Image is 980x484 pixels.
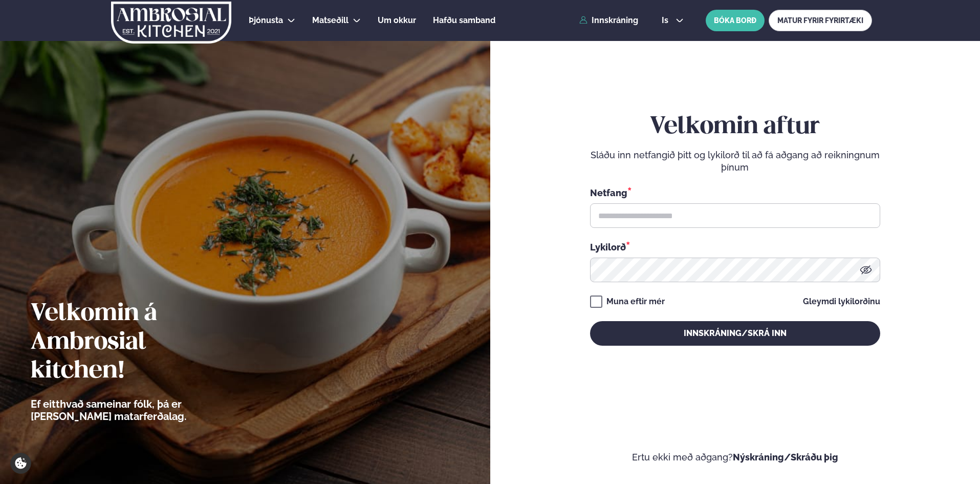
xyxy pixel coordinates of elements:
[733,452,838,462] a: Nýskráning/Skráðu þig
[662,16,671,25] span: is
[654,16,692,25] button: is
[312,14,349,27] a: Matseðill
[590,321,880,346] button: Innskráning/Skrá inn
[579,16,638,25] a: Innskráning
[110,2,232,44] img: logo
[31,398,243,423] p: Ef eitthvað sameinar fólk, þá er [PERSON_NAME] matarferðalag.
[249,14,283,27] a: Þjónusta
[769,10,872,31] a: MATUR FYRIR FYRIRTÆKI
[10,453,31,474] a: Cookie settings
[312,15,349,25] span: Matseðill
[590,149,880,174] p: Sláðu inn netfangið þitt og lykilorð til að fá aðgang að reikningnum þínum
[590,186,880,199] div: Netfang
[31,300,243,386] h2: Velkomin á Ambrosial kitchen!
[590,113,880,141] h2: Velkomin aftur
[590,240,880,254] div: Lykilorð
[378,15,416,25] span: Um okkur
[433,15,495,25] span: Hafðu samband
[521,451,950,464] p: Ertu ekki með aðgang?
[249,15,283,25] span: Þjónusta
[706,10,765,31] button: BÓKA BORÐ
[803,298,880,306] a: Gleymdi lykilorðinu
[378,14,416,27] a: Um okkur
[433,14,495,27] a: Hafðu samband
